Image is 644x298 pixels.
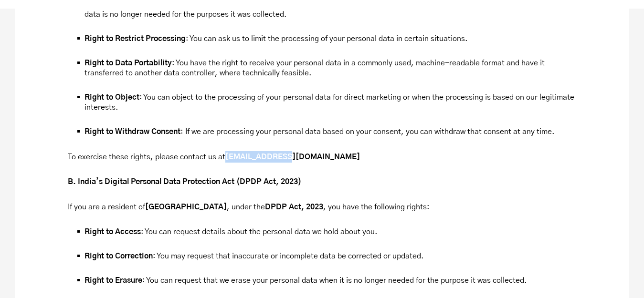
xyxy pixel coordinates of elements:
[84,58,576,78] li: : You have the right to receive your personal data in a commonly used, machine-readable format an...
[145,203,227,211] strong: [GEOGRAPHIC_DATA]
[84,35,186,42] strong: Right to Restrict Processing
[84,251,576,261] li: : You may request that inaccurate or incomplete data be corrected or updated.
[84,34,576,44] li: : You can ask us to limit the processing of your personal data in certain situations.
[84,276,576,286] li: : You can request that we erase your personal data when it is no longer needed for the purpose it...
[84,93,139,101] strong: Right to Object
[84,127,576,137] li: : If we are processing your personal data based on your consent, you can withdraw that consent at...
[84,252,153,260] strong: Right to Correction
[84,59,172,67] strong: Right to Data Portability
[68,151,576,163] p: To exercise these rights, please contact us at
[84,228,141,236] strong: Right to Access
[225,153,360,161] strong: [EMAIL_ADDRESS][DOMAIN_NAME]
[265,203,323,211] strong: DPDP Act, 2023
[84,277,142,284] strong: Right to Erasure
[68,201,576,213] p: If you are a resident of , under the , you have the following rights:
[84,128,180,135] strong: Right to Withdraw Consent
[84,92,576,113] li: : You can object to the processing of your personal data for direct marketing or when the process...
[68,178,301,185] strong: B. India’s Digital Personal Data Protection Act (DPDP Act, 2023)
[84,227,576,237] li: : You can request details about the personal data we hold about you.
